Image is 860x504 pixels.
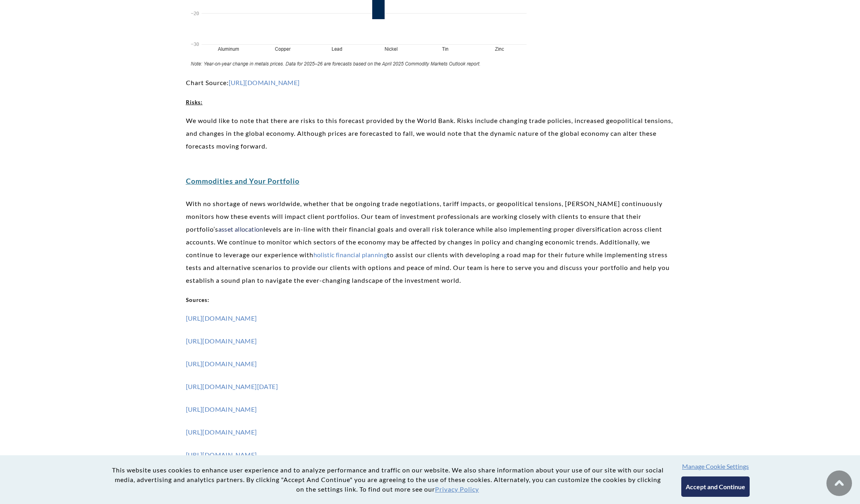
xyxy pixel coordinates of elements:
a: asset allocation [218,225,263,233]
a: [URL][DOMAIN_NAME] [186,428,257,436]
strong: Sources: [186,297,210,303]
a: [URL][DOMAIN_NAME] [186,360,257,367]
a: holistic financial planning [313,251,387,258]
button: Manage Cookie Settings [682,462,749,470]
a: [URL][DOMAIN_NAME] [229,79,300,86]
p: This website uses cookies to enhance user experience and to analyze performance and traffic on ou... [110,465,665,494]
u: Commodities and Your Portfolio [186,177,299,185]
p: We would like to note that there are risks to this forecast provided by the World Bank. Risks inc... [186,114,674,153]
a: [URL][DOMAIN_NAME] [186,405,257,413]
a: [URL][DOMAIN_NAME] [186,337,257,345]
a: [URL][DOMAIN_NAME] [186,314,257,322]
a: [URL][DOMAIN_NAME] [186,451,257,458]
a: Privacy Policy [435,485,479,493]
u: Risks: [186,99,203,105]
p: With no shortage of news worldwide, whether that be ongoing trade negotiations, tariff impacts, o... [186,197,674,287]
p: Chart Source: [186,76,674,89]
a: [URL][DOMAIN_NAME][DATE] [186,383,278,390]
button: Accept and Continue [681,476,750,497]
